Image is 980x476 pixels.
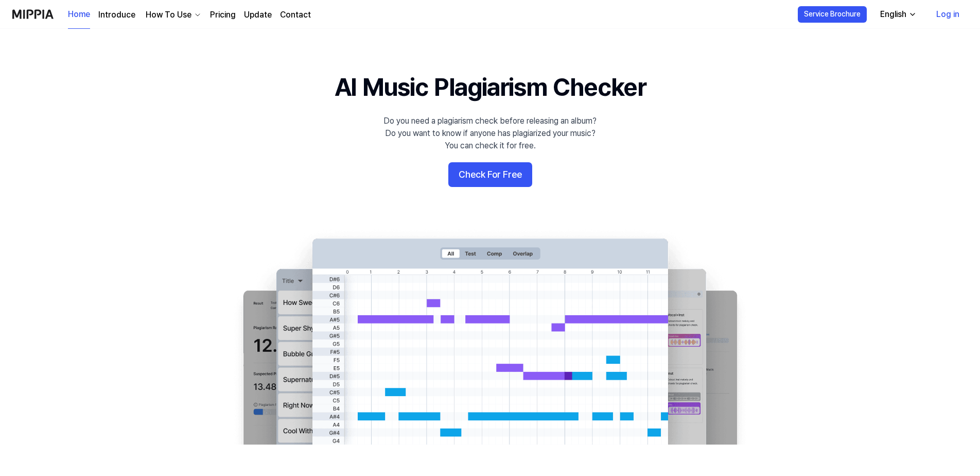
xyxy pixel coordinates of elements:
[210,9,236,21] a: Pricing
[280,9,311,21] a: Contact
[144,9,202,21] button: How To Use
[872,4,923,25] button: English
[144,9,194,21] div: How To Use
[68,1,90,29] a: Home
[878,8,908,21] div: English
[798,6,867,23] button: Service Brochure
[335,70,646,105] h1: AI Music Plagiarism Checker
[383,115,597,152] div: Do you need a plagiarism check before releasing an album? Do you want to know if anyone has plagi...
[448,162,532,187] button: Check For Free
[98,9,135,21] a: Introduce
[244,9,272,21] a: Update
[222,228,758,445] img: main Image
